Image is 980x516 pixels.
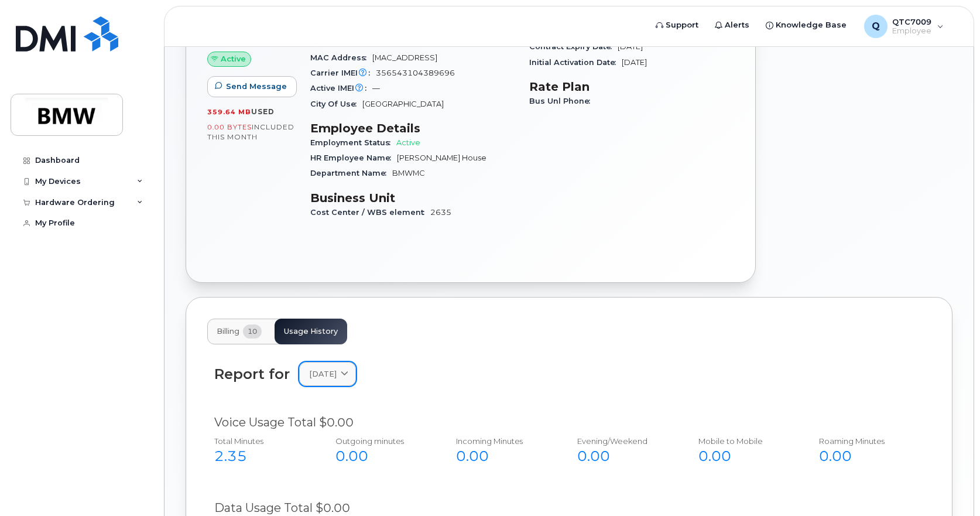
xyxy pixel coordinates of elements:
span: [GEOGRAPHIC_DATA] [362,100,444,108]
div: 0.00 [335,446,431,466]
div: 2.35 [214,446,310,466]
span: [DATE] [622,58,647,67]
span: Initial Activation Date [529,58,622,67]
div: Total Minutes [214,436,310,447]
span: Active IMEI [310,84,372,93]
span: [DATE] [309,368,337,380]
span: Knowledge Base [776,19,847,31]
span: 359.64 MB [207,108,251,116]
a: Alerts [707,13,758,37]
div: Incoming Minutes [456,436,551,447]
span: Send Message [226,81,287,92]
div: Voice Usage Total $0.00 [214,414,924,431]
span: QTC7009 [892,17,931,26]
div: Report for [214,366,290,382]
span: 2635 [430,208,451,217]
div: QTC7009 [856,15,952,38]
a: Knowledge Base [758,13,855,37]
span: Department Name [310,169,392,177]
h3: Rate Plan [529,80,734,94]
span: Billing [217,327,239,336]
div: 0.00 [819,446,914,466]
div: 0.00 [456,446,551,466]
span: Carrier IMEI [310,69,376,77]
span: Employment Status [310,138,396,147]
span: Active [396,138,420,147]
div: Roaming Minutes [819,436,914,447]
span: Active [221,53,246,64]
button: Send Message [207,76,297,97]
span: Alerts [725,19,749,31]
span: MAC Address [310,53,372,62]
span: used [251,107,275,116]
span: Support [666,19,698,31]
span: Q [872,19,880,33]
span: City Of Use [310,100,362,108]
span: HR Employee Name [310,153,397,162]
a: Support [647,13,707,37]
span: — [372,84,380,93]
div: 0.00 [577,446,673,466]
span: 10 [243,324,262,339]
span: BMWMC [392,169,425,177]
div: Outgoing minutes [335,436,431,447]
h3: Employee Details [310,121,515,135]
a: [DATE] [299,362,356,386]
div: 0.00 [698,446,794,466]
span: 356543104389696 [376,69,455,77]
h3: Business Unit [310,191,515,205]
span: [MAC_ADDRESS] [372,53,437,62]
div: Evening/Weekend [577,436,673,447]
span: Cost Center / WBS element [310,208,430,217]
span: 0.00 Bytes [207,123,252,131]
span: Bus Unl Phone [529,97,596,105]
span: Employee [892,26,931,36]
span: [PERSON_NAME] House [397,153,486,162]
iframe: Messenger Launcher [929,465,971,507]
div: Mobile to Mobile [698,436,794,447]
